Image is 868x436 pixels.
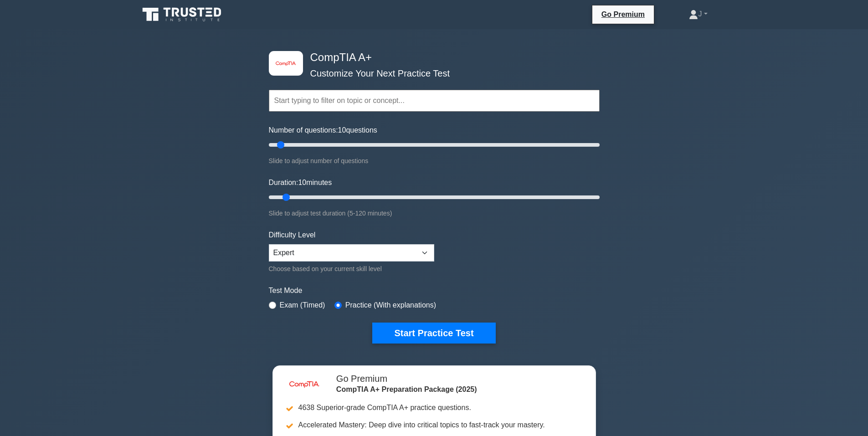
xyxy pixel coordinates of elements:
span: 10 [338,126,346,134]
span: 10 [298,179,306,186]
label: Practice (With explanations) [345,300,436,311]
a: Go Premium [596,9,650,20]
button: Start Practice Test [372,323,495,344]
label: Duration: minutes [269,177,332,188]
input: Start typing to filter on topic or concept... [269,90,600,112]
label: Exam (Timed) [280,300,325,311]
div: Slide to adjust test duration (5-120 minutes) [269,208,600,219]
label: Difficulty Level [269,230,316,241]
label: Number of questions: questions [269,125,377,136]
a: J [667,5,729,23]
div: Slide to adjust number of questions [269,155,600,166]
div: Choose based on your current skill level [269,263,434,274]
h4: CompTIA A+ [307,51,555,64]
label: Test Mode [269,285,600,296]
